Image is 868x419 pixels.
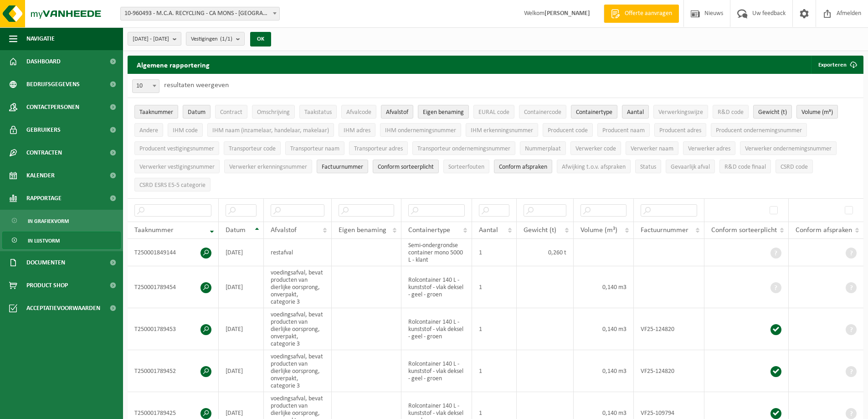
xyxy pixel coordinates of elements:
[517,239,574,266] td: 0,260 t
[173,127,198,134] span: IHM code
[219,266,264,308] td: [DATE]
[121,7,279,20] span: 10-960493 - M.C.A. RECYCLING - CA MONS - MONS
[26,297,100,320] span: Acceptatievoorwaarden
[26,50,61,73] span: Dashboard
[134,141,219,155] button: Producent vestigingsnummerProducent vestigingsnummer: Activate to sort
[28,232,60,249] span: In lijstvorm
[224,160,312,173] button: Verwerker erkenningsnummerVerwerker erkenningsnummer: Activate to sort
[26,27,55,50] span: Navigatie
[781,164,808,171] span: CSRD code
[229,164,307,171] span: Verwerker erkenningsnummer
[220,109,242,116] span: Contract
[575,145,616,152] span: Verwerker code
[401,350,472,392] td: Rolcontainer 140 L - kunststof - vlak deksel - geel - groen
[304,109,332,116] span: Taakstatus
[602,127,645,134] span: Producent naam
[622,105,649,119] button: AantalAantal: Activate to sort
[653,105,708,119] button: VerwerkingswijzeVerwerkingswijze: Activate to sort
[139,145,214,152] span: Producent vestigingsnummer
[557,160,631,173] button: Afwijking t.o.v. afsprakenAfwijking t.o.v. afspraken: Activate to sort
[622,9,674,18] span: Offerte aanvragen
[139,109,173,116] span: Taaknummer
[341,105,376,119] button: AfvalcodeAfvalcode: Activate to sort
[212,127,329,134] span: IHM naam (inzamelaar, handelaar, makelaar)
[224,141,281,155] button: Transporteur codeTransporteur code: Activate to sort
[626,141,678,155] button: Verwerker naamVerwerker naam: Activate to sort
[719,160,771,173] button: R&D code finaalR&amp;D code finaal: Activate to sort
[28,212,69,230] span: In grafiekvorm
[711,123,807,137] button: Producent ondernemingsnummerProducent ondernemingsnummer: Activate to sort
[385,127,456,134] span: IHM ondernemingsnummer
[134,123,163,137] button: AndereAndere: Activate to sort
[597,123,650,137] button: Producent naamProducent naam: Activate to sort
[139,127,158,134] span: Andere
[386,109,408,116] span: Afvalstof
[659,127,701,134] span: Producent adres
[26,251,65,274] span: Documenten
[472,239,517,266] td: 1
[349,141,408,155] button: Transporteur adresTransporteur adres: Activate to sort
[322,164,363,171] span: Factuurnummer
[226,227,246,234] span: Datum
[519,105,566,119] button: ContainercodeContainercode: Activate to sort
[290,145,339,152] span: Transporteur naam
[683,141,735,155] button: Verwerker adresVerwerker adres: Activate to sort
[627,109,644,116] span: Aantal
[229,145,276,152] span: Transporteur code
[711,227,777,234] span: Conform sorteerplicht
[26,274,68,297] span: Product Shop
[634,350,704,392] td: VF25-124820
[520,141,566,155] button: NummerplaatNummerplaat: Activate to sort
[524,227,556,234] span: Gewicht (t)
[494,160,552,173] button: Conform afspraken : Activate to sort
[128,266,219,308] td: T250001789454
[412,141,515,155] button: Transporteur ondernemingsnummerTransporteur ondernemingsnummer : Activate to sort
[317,160,368,173] button: FactuurnummerFactuurnummer: Activate to sort
[26,164,55,187] span: Kalender
[796,227,852,234] span: Conform afspraken
[139,182,205,189] span: CSRD ESRS E5-5 categorie
[576,109,612,116] span: Containertype
[499,164,547,171] span: Conform afspraken
[574,350,634,392] td: 0,140 m3
[164,82,229,89] label: resultaten weergeven
[640,164,656,171] span: Status
[658,109,703,116] span: Verwerkingswijze
[373,160,439,173] button: Conform sorteerplicht : Activate to sort
[5,399,152,419] iframe: chat widget
[219,239,264,266] td: [DATE]
[271,227,297,234] span: Afvalstof
[264,308,331,350] td: voedingsafval, bevat producten van dierlijke oorsprong, onverpakt, categorie 3
[472,308,517,350] td: 1
[120,7,280,21] span: 10-960493 - M.C.A. RECYCLING - CA MONS - MONS
[574,266,634,308] td: 0,140 m3
[562,164,626,171] span: Afwijking t.o.v. afspraken
[713,105,749,119] button: R&D codeR&amp;D code: Activate to sort
[641,227,688,234] span: Factuurnummer
[401,239,472,266] td: Semi-ondergrondse container mono 5000 L - klant
[740,141,837,155] button: Verwerker ondernemingsnummerVerwerker ondernemingsnummer: Activate to sort
[219,350,264,392] td: [DATE]
[134,227,174,234] span: Taaknummer
[207,123,334,137] button: IHM naam (inzamelaar, handelaar, makelaar)IHM naam (inzamelaar, handelaar, makelaar): Activate to...
[796,105,838,119] button: Volume (m³)Volume (m³): Activate to sort
[417,145,510,152] span: Transporteur ondernemingsnummer
[26,96,79,119] span: Contactpersonen
[753,105,792,119] button: Gewicht (t)Gewicht (t): Activate to sort
[544,10,590,17] strong: [PERSON_NAME]
[381,105,413,119] button: AfvalstofAfvalstof: Activate to sort
[252,105,295,119] button: OmschrijvingOmschrijving: Activate to sort
[344,127,370,134] span: IHM adres
[128,308,219,350] td: T250001789453
[215,105,247,119] button: ContractContract: Activate to sort
[219,308,264,350] td: [DATE]
[688,145,730,152] span: Verwerker adres
[380,123,461,137] button: IHM ondernemingsnummerIHM ondernemingsnummer: Activate to sort
[478,109,509,116] span: EURAL code
[811,56,863,74] button: Exporteren
[2,232,121,249] a: In lijstvorm
[543,123,593,137] button: Producent codeProducent code: Activate to sort
[26,141,62,164] span: Contracten
[132,79,159,93] span: 10
[26,73,80,96] span: Bedrijfsgegevens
